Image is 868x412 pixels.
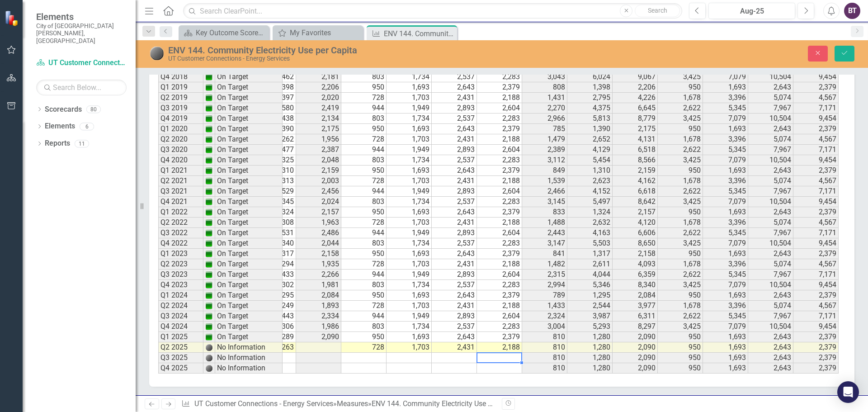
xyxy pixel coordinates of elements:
[158,93,203,103] td: Q2 2019
[477,207,522,218] td: 2,379
[658,103,703,114] td: 2,622
[432,186,477,197] td: 2,893
[748,145,793,155] td: 7,967
[296,93,341,103] td: 2,020
[477,114,522,124] td: 2,283
[341,124,387,134] td: 950
[522,72,567,82] td: 3,043
[432,145,477,155] td: 2,893
[215,114,283,124] td: On Target
[658,114,703,124] td: 3,425
[522,93,567,103] td: 1,431
[296,72,341,82] td: 2,181
[341,249,387,259] td: 950
[168,55,545,62] div: UT Customer Connections - Energy Services
[158,124,203,134] td: Q1 2020
[205,136,212,143] img: APn+hR+MH4cqAAAAAElFTkSuQmCC
[205,94,212,101] img: APn+hR+MH4cqAAAAAElFTkSuQmCC
[793,72,839,82] td: 9,454
[613,124,658,134] td: 2,175
[748,124,793,134] td: 2,643
[215,186,283,197] td: On Target
[296,82,341,93] td: 2,206
[296,134,341,145] td: 1,956
[567,207,613,218] td: 1,324
[658,72,703,82] td: 3,425
[296,103,341,114] td: 2,419
[613,238,658,249] td: 8,650
[522,155,567,166] td: 3,112
[477,259,522,270] td: 2,188
[183,3,682,19] input: Search ClearPoint...
[477,134,522,145] td: 2,188
[387,186,432,197] td: 1,949
[158,249,203,259] td: Q1 2023
[215,93,283,103] td: On Target
[432,197,477,207] td: 2,537
[522,134,567,145] td: 1,479
[567,82,613,93] td: 1,398
[5,10,20,26] img: ClearPoint Strategy
[215,218,283,228] td: On Target
[387,155,432,166] td: 1,734
[387,238,432,249] td: 1,734
[477,155,522,166] td: 2,283
[341,228,387,238] td: 944
[708,3,795,19] button: Aug-25
[748,249,793,259] td: 2,643
[793,218,839,228] td: 4,567
[341,238,387,249] td: 803
[703,238,748,249] td: 7,079
[658,124,703,134] td: 950
[477,93,522,103] td: 2,188
[477,238,522,249] td: 2,283
[205,177,212,185] img: APn+hR+MH4cqAAAAAElFTkSuQmCC
[567,114,613,124] td: 5,813
[658,218,703,228] td: 1,678
[703,82,748,93] td: 1,693
[387,228,432,238] td: 1,949
[432,228,477,238] td: 2,893
[613,134,658,145] td: 4,131
[215,155,283,166] td: On Target
[158,228,203,238] td: Q3 2022
[296,218,341,228] td: 1,963
[341,93,387,103] td: 728
[793,155,839,166] td: 9,454
[658,197,703,207] td: 3,425
[748,134,793,145] td: 5,074
[522,166,567,176] td: 849
[432,207,477,218] td: 2,643
[477,145,522,155] td: 2,604
[296,145,341,155] td: 2,387
[658,228,703,238] td: 2,622
[567,238,613,249] td: 5,503
[793,238,839,249] td: 9,454
[703,124,748,134] td: 1,693
[215,249,283,259] td: On Target
[522,218,567,228] td: 1,488
[432,259,477,270] td: 2,431
[567,145,613,155] td: 4,129
[613,176,658,186] td: 4,162
[36,80,127,95] input: Search Below...
[793,228,839,238] td: 7,171
[748,238,793,249] td: 10,504
[703,72,748,82] td: 7,079
[522,82,567,93] td: 808
[387,176,432,186] td: 1,703
[45,138,70,149] a: Reports
[793,145,839,155] td: 7,171
[658,145,703,155] td: 2,622
[477,166,522,176] td: 2,379
[522,238,567,249] td: 3,147
[205,240,212,247] img: APn+hR+MH4cqAAAAAElFTkSuQmCC
[387,218,432,228] td: 1,703
[181,27,267,38] a: Key Outcome Scorecard
[158,186,203,197] td: Q3 2021
[296,124,341,134] td: 2,175
[567,166,613,176] td: 1,310
[793,124,839,134] td: 2,379
[36,58,127,68] a: UT Customer Connections - Energy Services
[215,166,283,176] td: On Target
